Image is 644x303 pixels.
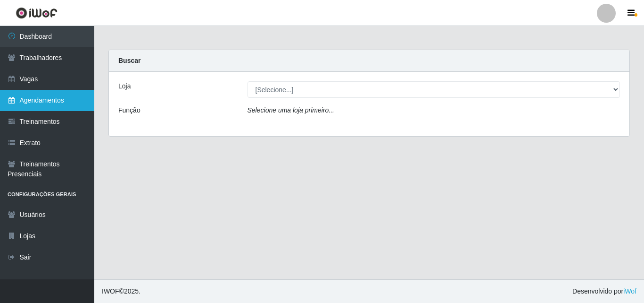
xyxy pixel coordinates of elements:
i: Selecione uma loja primeiro... [248,106,334,114]
a: iWof [623,287,636,295]
label: Loja [118,81,131,91]
span: Desenvolvido por [572,286,636,296]
span: © 2025 . [102,286,140,296]
img: CoreUI Logo [16,7,58,19]
label: Função [118,105,140,115]
strong: Buscar [118,57,140,64]
span: IWOF [102,287,119,295]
